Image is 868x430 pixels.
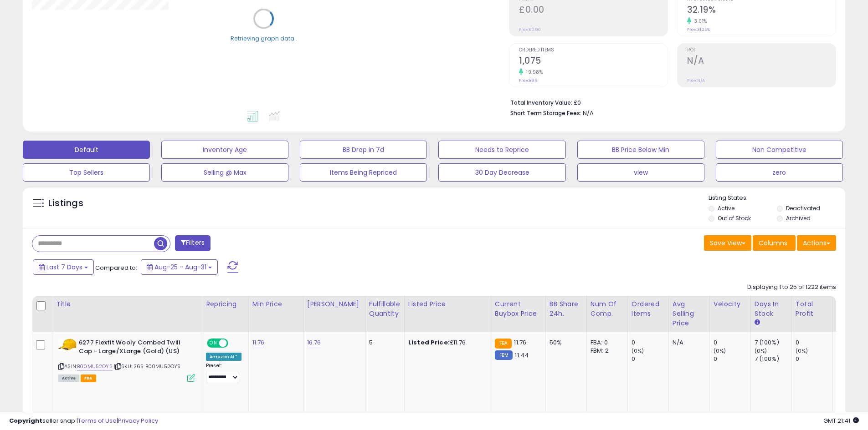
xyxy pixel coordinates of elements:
h2: £0.00 [519,5,668,17]
h2: N/A [687,56,836,68]
button: Needs to Reprice [438,141,565,159]
label: Deactivated [786,204,820,212]
span: All listings currently available for purchase on Amazon [58,374,79,382]
small: FBM [495,350,513,360]
strong: Copyright [9,416,42,425]
li: £0 [510,96,829,107]
label: Archived [786,214,811,222]
button: Items Being Repriced [300,163,427,182]
button: Selling @ Max [161,163,288,182]
button: Top Sellers [23,163,150,182]
div: Min Price [252,299,299,309]
div: ASIN: [58,339,195,381]
div: £11.76 [408,339,484,347]
div: 7 (100%) [755,339,791,347]
b: Short Term Storage Fees: [510,109,581,117]
small: FBA [495,339,512,349]
div: N/A [673,339,703,347]
div: FBM: 2 [591,347,621,355]
button: Default [23,141,150,159]
a: 16.76 [307,338,321,347]
b: Listed Price: [408,338,450,347]
button: view [577,163,704,182]
button: BB Drop in 7d [300,141,427,159]
div: 7 (100%) [755,355,791,363]
p: Listing States: [709,194,845,202]
div: Amazon AI * [206,353,241,361]
span: | SKU: 365 B00MU52OYS [114,363,181,370]
button: BB Price Below Min [577,141,704,159]
div: seller snap | | [9,417,158,425]
img: 41lZFwDH7WL._SL40_.jpg [58,339,77,351]
button: Aug-25 - Aug-31 [141,259,218,275]
h2: 32.19% [687,5,836,17]
span: Columns [759,238,787,248]
span: 2025-09-8 21:41 GMT [823,416,859,425]
div: FBA: 0 [591,339,621,347]
div: Displaying 1 to 25 of 1222 items [747,283,836,292]
small: (0%) [714,347,726,354]
label: Out of Stock [718,214,751,222]
div: 0 [714,339,750,347]
div: Fulfillable Quantity [369,299,401,319]
small: Prev: N/A [687,78,705,83]
a: Terms of Use [78,416,117,425]
span: ROI [687,48,836,53]
button: 30 Day Decrease [438,163,565,182]
div: Listed Price [408,299,487,309]
small: 19.98% [523,69,543,76]
button: zero [716,163,843,182]
span: OFF [227,339,241,347]
div: Num of Comp. [591,299,624,319]
div: 5 [369,339,397,347]
button: Inventory Age [161,141,288,159]
small: (0%) [755,347,767,354]
a: 11.76 [252,338,265,347]
div: 0 [632,355,668,363]
div: Total Profit [796,299,829,319]
span: Compared to: [95,263,137,272]
span: 11.44 [515,351,529,359]
small: 3.01% [691,18,707,25]
div: Title [56,299,198,309]
span: Last 7 Days [46,263,82,272]
div: Current Buybox Price [495,299,542,319]
div: Repricing [206,299,245,309]
div: 0 [796,339,832,347]
div: 0 [796,355,832,363]
button: Filters [175,235,211,251]
b: Total Inventory Value: [510,99,572,106]
div: Ordered Items [632,299,665,319]
small: (0%) [796,347,808,354]
div: [PERSON_NAME] [307,299,361,309]
h5: Listings [48,197,83,210]
small: (0%) [632,347,644,354]
h2: 1,075 [519,56,668,68]
b: 6277 Flexfit Wooly Combed Twill Cap - Large/XLarge (Gold) (US) [79,339,190,358]
div: Retrieving graph data.. [231,34,297,42]
span: N/A [583,109,594,117]
div: 50% [550,339,580,347]
a: Privacy Policy [118,416,158,425]
button: Save View [704,235,751,251]
div: BB Share 24h. [550,299,583,319]
span: FBA [81,374,96,382]
label: Active [718,204,734,212]
a: B00MU52OYS [77,363,113,370]
div: Velocity [714,299,747,309]
small: Prev: 31.25% [687,27,710,32]
button: Non Competitive [716,141,843,159]
span: Aug-25 - Aug-31 [154,263,206,272]
small: Days In Stock. [755,319,760,327]
button: Last 7 Days [33,259,94,275]
div: Avg Selling Price [673,299,706,328]
button: Columns [753,235,796,251]
div: 0 [714,355,750,363]
span: Ordered Items [519,48,668,53]
small: Prev: £0.00 [519,27,541,32]
small: Prev: 896 [519,78,537,83]
button: Actions [797,235,836,251]
span: ON [208,339,219,347]
div: Days In Stock [755,299,788,319]
div: Preset: [206,363,241,383]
